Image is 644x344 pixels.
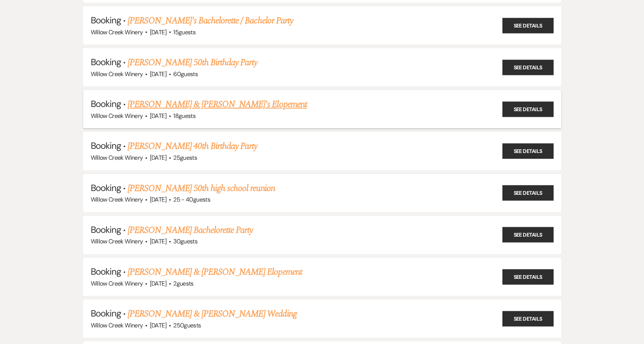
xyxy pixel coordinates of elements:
span: 2 guests [173,280,194,287]
span: 15 guests [173,28,195,36]
span: Booking [91,98,121,110]
span: Willow Creek Winery [91,112,143,120]
span: [DATE] [150,196,166,203]
span: Willow Creek Winery [91,321,143,329]
span: 25 guests [173,154,197,162]
a: [PERSON_NAME] & [PERSON_NAME] Wedding [128,307,296,321]
span: [DATE] [150,70,166,78]
span: Booking [91,224,121,235]
span: Willow Creek Winery [91,196,143,203]
span: [DATE] [150,154,166,162]
span: Booking [91,14,121,26]
span: 30 guests [173,237,197,245]
span: Booking [91,56,121,68]
a: See Details [502,144,554,159]
span: Willow Creek Winery [91,154,143,162]
a: See Details [502,60,554,75]
a: See Details [502,311,554,326]
a: [PERSON_NAME] 40th Birthday Party [128,139,257,153]
a: [PERSON_NAME] & [PERSON_NAME]'s Elopement [128,98,307,111]
span: [DATE] [150,280,166,287]
span: Booking [91,140,121,151]
span: [DATE] [150,321,166,329]
span: Booking [91,266,121,277]
span: [DATE] [150,112,166,120]
a: [PERSON_NAME]'s Bachelorette / Bachelor Party [128,14,293,28]
span: Willow Creek Winery [91,70,143,78]
a: See Details [502,101,554,117]
span: Willow Creek Winery [91,280,143,287]
a: See Details [502,227,554,243]
span: 60 guests [173,70,198,78]
span: [DATE] [150,237,166,245]
a: [PERSON_NAME] & [PERSON_NAME] Elopement [128,265,302,279]
span: Booking [91,307,121,319]
span: Willow Creek Winery [91,237,143,245]
a: See Details [502,18,554,33]
span: 250 guests [173,321,201,329]
span: Booking [91,182,121,194]
span: 18 guests [173,112,195,120]
a: [PERSON_NAME] 50th Birthday Party [128,56,257,69]
a: See Details [502,269,554,284]
span: Willow Creek Winery [91,28,143,36]
a: [PERSON_NAME] 50th high school reunion [128,182,275,195]
a: [PERSON_NAME] Bachelorette Party [128,223,253,237]
span: 25 - 40 guests [173,196,210,203]
span: [DATE] [150,28,166,36]
a: See Details [502,185,554,201]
